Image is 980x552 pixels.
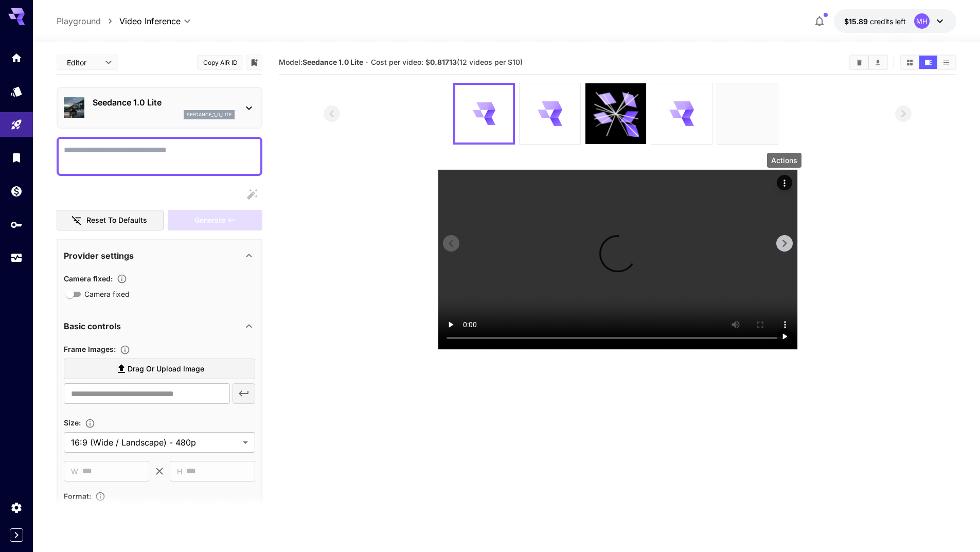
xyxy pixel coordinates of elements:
[64,274,113,283] span: Camera fixed :
[10,252,23,264] div: Usage
[717,83,778,144] img: z90M0EAAAAGSURBVAMA6nAIgQk3m9wAAAAASUVORK5CYII=
[10,151,23,164] div: Library
[10,118,23,131] div: Playground
[250,56,259,68] button: Add to library
[197,55,243,70] button: Copy AIR ID
[901,56,919,69] button: Show videos in grid view
[919,56,937,69] button: Show videos in video view
[116,345,134,355] button: Upload frame images.
[371,58,523,66] span: Cost per video: $ (12 videos per $10)
[10,501,23,514] div: Settings
[84,289,130,299] span: Camera fixed
[64,243,255,268] div: Provider settings
[64,418,81,427] span: Size :
[777,329,792,344] div: Play video
[57,210,164,231] button: Reset to defaults
[430,58,457,66] b: 0.81713
[64,345,116,353] span: Frame Images :
[850,56,868,69] button: Clear videos
[64,359,255,380] label: Drag or upload image
[366,56,368,68] p: ·
[869,56,887,69] button: Download All
[64,92,255,123] div: Seedance 1.0 Liteseedance_1_0_lite
[870,17,906,26] span: credits left
[71,436,239,449] span: 16:9 (Wide / Landscape) - 480p
[900,55,956,70] div: Show videos in grid viewShow videos in video viewShow videos in list view
[10,51,23,64] div: Home
[67,57,99,68] span: Editor
[279,58,363,66] span: Model:
[177,466,182,477] span: H
[937,56,955,69] button: Show videos in list view
[302,58,363,66] b: Seedance 1.0 Lite
[93,96,235,109] p: Seedance 1.0 Lite
[81,418,99,429] button: Adjust the dimensions of the generated image by specifying its width and height in pixels, or sel...
[64,320,121,332] p: Basic controls
[64,314,255,339] div: Basic controls
[10,218,23,231] div: API Keys
[10,528,23,542] button: Expand sidebar
[10,185,23,198] div: Wallet
[849,55,888,70] div: Clear videosDownload All
[187,111,231,118] p: seedance_1_0_lite
[844,16,906,27] div: $15.89352
[834,9,956,33] button: $15.89352MH
[777,175,792,190] div: Actions
[91,491,110,502] button: Choose the file format for the output video.
[71,466,78,477] span: W
[844,17,870,26] span: $15.89
[914,13,930,29] div: MH
[57,15,101,27] a: Playground
[128,363,204,376] span: Drag or upload image
[64,250,134,262] p: Provider settings
[10,85,23,98] div: Models
[64,492,91,501] span: Format :
[767,153,801,168] div: Actions
[119,15,181,27] span: Video Inference
[57,15,119,27] nav: breadcrumb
